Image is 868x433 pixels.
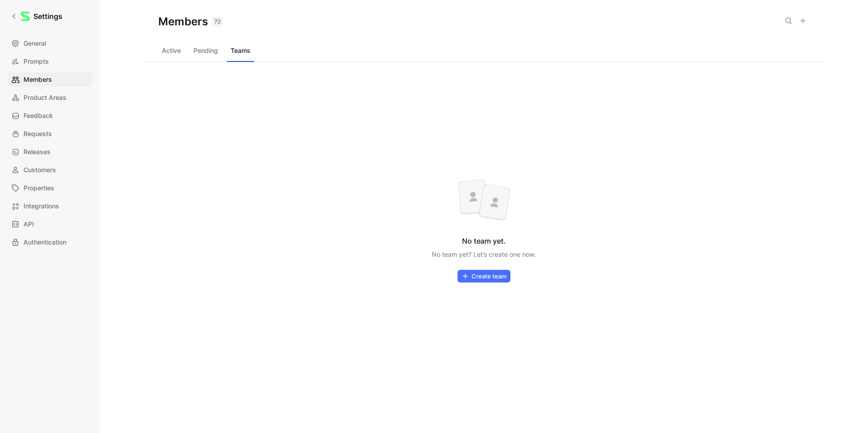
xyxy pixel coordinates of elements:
a: Settings [7,7,66,25]
a: Feedback [7,108,92,123]
div: No team yet? Let’s create one now. [432,250,536,259]
h1: Settings [33,11,62,22]
a: General [7,36,92,51]
span: Properties [24,183,54,193]
span: Product Areas [24,92,66,103]
a: Properties [7,181,92,195]
span: Requests [24,128,52,139]
button: Pending [190,43,222,58]
span: Releases [24,146,51,157]
span: Members [24,74,52,85]
a: Authentication [7,235,92,249]
span: Prompts [24,56,49,67]
a: API [7,217,92,231]
span: Customers [24,165,56,175]
span: General [24,38,46,49]
button: Teams [227,43,254,58]
span: Feedback [24,110,53,121]
h1: Members [158,14,222,29]
span: API [24,219,34,230]
span: Integrations [24,201,59,212]
a: Prompts [7,54,92,69]
a: Members [7,72,92,87]
a: Integrations [7,199,92,213]
div: No team yet. [462,235,506,246]
a: Product Areas [7,90,92,105]
a: Customers [7,163,92,177]
a: Requests [7,127,92,141]
button: Create team [458,270,510,282]
div: 72 [212,17,222,26]
span: Authentication [24,237,66,248]
a: Releases [7,145,92,159]
button: Active [158,43,184,58]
